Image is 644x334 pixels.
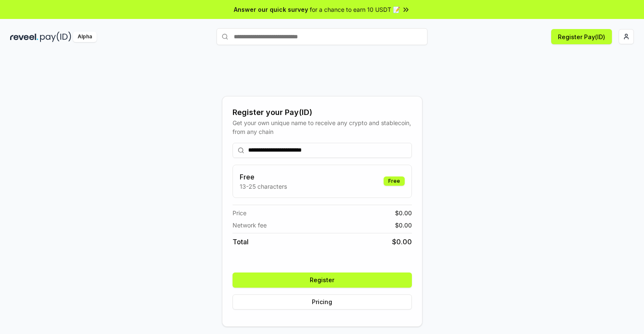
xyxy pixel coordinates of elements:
[310,5,400,14] span: for a chance to earn 10 USDT 📝
[384,176,405,186] div: Free
[10,32,38,42] img: reveel_dark
[233,237,249,247] span: Total
[233,221,267,230] span: Network fee
[551,29,612,44] button: Register Pay(ID)
[40,32,71,42] img: pay_id
[73,32,97,42] div: Alpha
[233,294,412,310] button: Pricing
[395,221,412,230] span: $ 0.00
[233,107,412,118] div: Register your Pay(ID)
[233,118,412,136] div: Get your own unique name to receive any crypto and stablecoin, from any chain
[234,5,308,14] span: Answer our quick survey
[233,208,246,217] span: Price
[233,273,412,288] button: Register
[240,182,287,191] p: 13-25 characters
[240,172,287,182] h3: Free
[392,237,412,247] span: $ 0.00
[395,208,412,217] span: $ 0.00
